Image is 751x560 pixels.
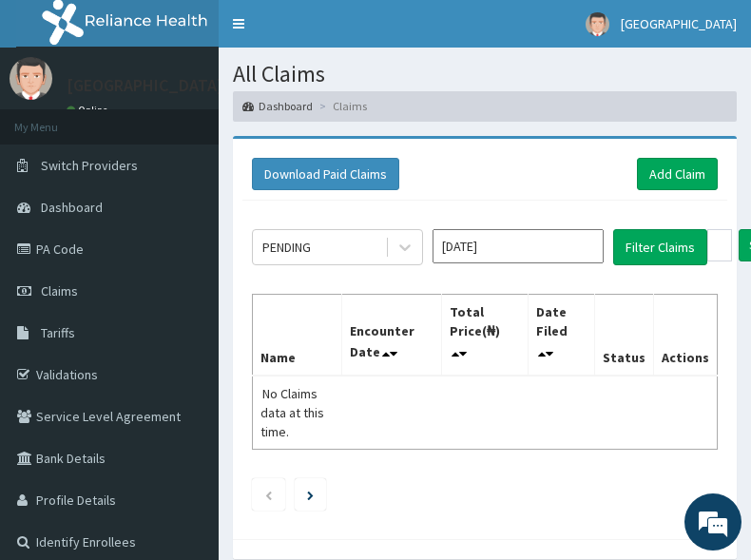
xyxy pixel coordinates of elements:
[253,294,342,376] th: Name
[110,163,262,355] span: We're online!
[637,158,718,190] a: Add Claim
[35,95,77,143] img: d_794563401_company_1708531726252_794563401
[528,294,594,376] th: Date Filed
[41,157,138,174] span: Switch Providers
[594,294,653,376] th: Status
[433,229,604,263] input: Select Month and Year
[307,486,314,503] a: Next page
[653,294,717,376] th: Actions
[10,57,52,100] img: User Image
[613,229,707,265] button: Filter Claims
[67,104,112,117] a: Online
[441,294,528,376] th: Total Price(₦)
[10,365,362,432] textarea: Type your message and hit 'Enter'
[312,10,357,55] div: Minimize live chat window
[252,158,399,190] button: Download Paid Claims
[41,199,103,216] span: Dashboard
[586,12,609,36] img: User Image
[260,385,324,440] span: No Claims data at this time.
[99,106,319,131] div: Chat with us now
[315,98,367,114] li: Claims
[242,98,313,114] a: Dashboard
[707,229,732,261] input: Search by HMO ID
[41,324,75,341] span: Tariffs
[41,282,78,299] span: Claims
[621,15,737,32] span: [GEOGRAPHIC_DATA]
[67,77,223,94] p: [GEOGRAPHIC_DATA]
[233,62,737,87] h1: All Claims
[341,294,441,376] th: Encounter Date
[264,486,273,503] a: Previous page
[262,238,311,257] div: PENDING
